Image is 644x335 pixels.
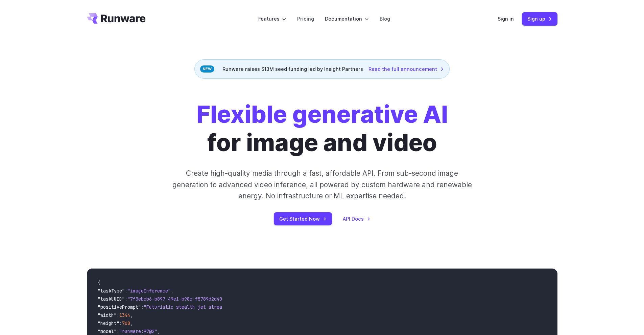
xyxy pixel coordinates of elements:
label: Documentation [325,15,369,23]
span: { [98,280,100,286]
span: "height" [98,320,119,326]
span: , [171,288,173,294]
span: , [130,312,133,318]
span: "7f3ebcb6-b897-49e1-b98c-f5789d2d40d7" [127,296,230,302]
span: "imageInference" [127,288,171,294]
a: Blog [380,15,390,23]
a: Read the full announcement [368,65,444,73]
span: 1344 [119,312,130,318]
span: "model" [98,328,117,334]
span: : [141,304,144,310]
a: API Docs [343,215,371,223]
span: : [125,288,127,294]
span: 768 [122,320,130,326]
span: : [117,312,119,318]
span: , [157,328,160,334]
a: Pricing [297,15,314,23]
span: : [117,328,119,334]
span: : [119,320,122,326]
h1: for image and video [196,100,448,157]
span: "taskUUID" [98,296,125,302]
div: Runware raises $13M seed funding led by Insight Partners [194,59,450,79]
strong: Flexible generative AI [196,100,448,129]
span: "width" [98,312,117,318]
a: Sign in [498,15,514,23]
label: Features [258,15,286,23]
a: Go to / [87,13,146,24]
p: Create high-quality media through a fast, affordable API. From sub-second image generation to adv... [171,168,473,201]
a: Sign up [522,12,557,25]
a: Get Started Now [274,212,332,225]
span: , [130,320,133,326]
span: : [125,296,127,302]
span: "Futuristic stealth jet streaking through a neon-lit cityscape with glowing purple exhaust" [144,304,390,310]
span: "taskType" [98,288,125,294]
span: "positivePrompt" [98,304,141,310]
span: "runware:97@2" [119,328,157,334]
